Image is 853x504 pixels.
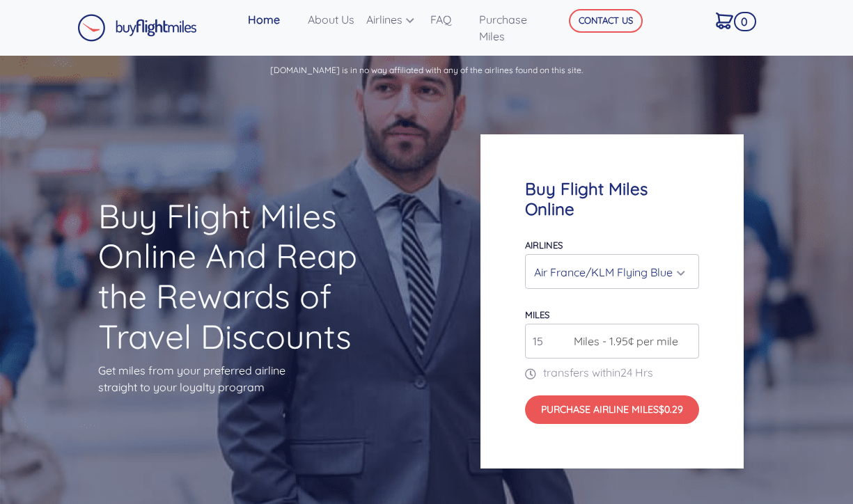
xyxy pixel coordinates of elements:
img: Buy Flight Miles Logo [77,14,197,42]
a: About Us [302,6,361,33]
a: Buy Flight Miles Logo [77,10,197,45]
button: Air France/KLM Flying Blue [525,254,699,289]
p: transfers within [525,364,699,381]
img: Cart [716,13,733,29]
button: Purchase Airline Miles$0.29 [525,395,699,424]
p: Get miles from your preferred airline straight to your loyalty program [98,362,373,395]
span: 24 Hrs [620,365,653,379]
span: Miles - 1.95¢ per mile [567,333,678,349]
span: $0.29 [659,403,683,416]
a: Purchase Miles [474,6,549,50]
a: Airlines [361,6,425,33]
label: miles [525,309,549,320]
a: FAQ [425,6,474,33]
h1: Buy Flight Miles Online And Reap the Rewards of Travel Discounts [98,196,373,356]
a: 0 [710,6,753,35]
h4: Buy Flight Miles Online [525,179,699,219]
label: Airlines [525,239,563,251]
div: Air France/KLM Flying Blue [534,259,682,285]
span: 0 [734,12,756,31]
button: CONTACT US [569,9,643,33]
a: Home [242,6,302,33]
